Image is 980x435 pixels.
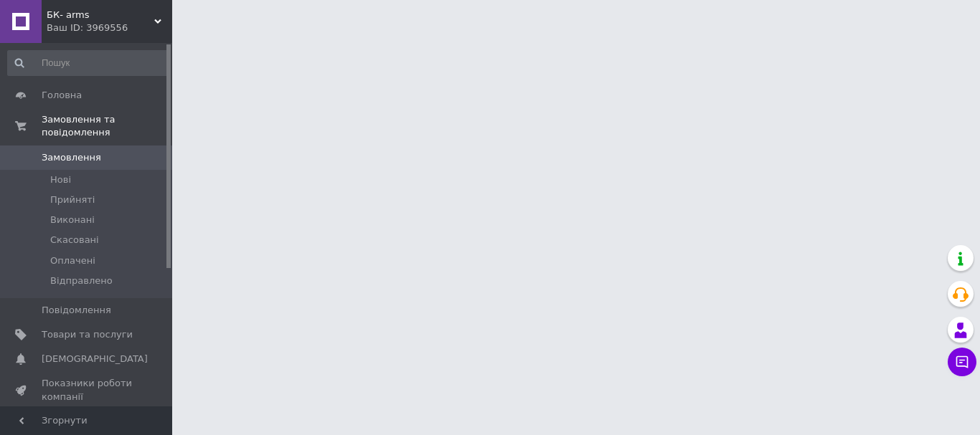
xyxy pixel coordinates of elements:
span: Замовлення та повідомлення [42,113,172,139]
span: Відправлено [50,274,113,287]
span: Замовлення [42,151,101,164]
span: Прийняті [50,193,95,206]
div: Ваш ID: 3969556 [47,21,172,34]
span: Виконані [50,214,95,226]
input: Пошук [7,50,169,76]
button: Чат з покупцем [948,348,976,376]
span: Оплачені [50,254,95,267]
span: Повідомлення [42,304,111,317]
span: Показники роботи компанії [42,377,133,403]
span: БК- arms [47,9,154,21]
span: [DEMOGRAPHIC_DATA] [42,353,148,365]
span: Нові [50,173,71,186]
span: Товари та послуги [42,328,133,341]
span: Скасовані [50,234,99,247]
span: Головна [42,89,82,102]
